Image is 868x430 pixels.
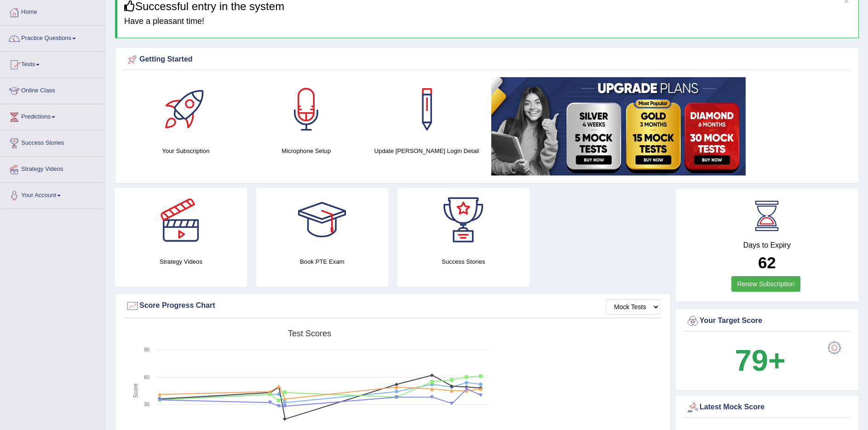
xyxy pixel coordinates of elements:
[735,344,786,377] b: 79+
[132,384,139,398] tspan: Score
[731,276,801,292] a: Renew Subscription
[758,254,776,272] b: 62
[0,52,105,75] a: Tests
[144,402,149,407] text: 30
[124,17,851,26] h4: Have a pleasant time!
[251,146,362,156] h4: Microphone Setup
[144,374,149,380] text: 60
[126,299,660,313] div: Score Progress Chart
[130,146,241,156] h4: Your Subscription
[126,53,848,67] div: Getting Started
[256,257,388,266] h4: Book PTE Exam
[0,78,105,101] a: Online Class
[491,77,746,175] img: small5.jpg
[0,183,105,206] a: Your Account
[288,329,331,338] tspan: Test scores
[0,157,105,180] a: Strategy Videos
[144,347,149,352] text: 90
[0,104,105,127] a: Predictions
[686,314,848,328] div: Your Target Score
[0,26,105,49] a: Practice Questions
[686,241,848,249] h4: Days to Expiry
[0,130,105,153] a: Success Stories
[397,257,529,266] h4: Success Stories
[115,257,247,266] h4: Strategy Videos
[371,146,483,156] h4: Update [PERSON_NAME] Login Detail
[124,0,851,12] h3: Successful entry in the system
[686,401,848,414] div: Latest Mock Score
